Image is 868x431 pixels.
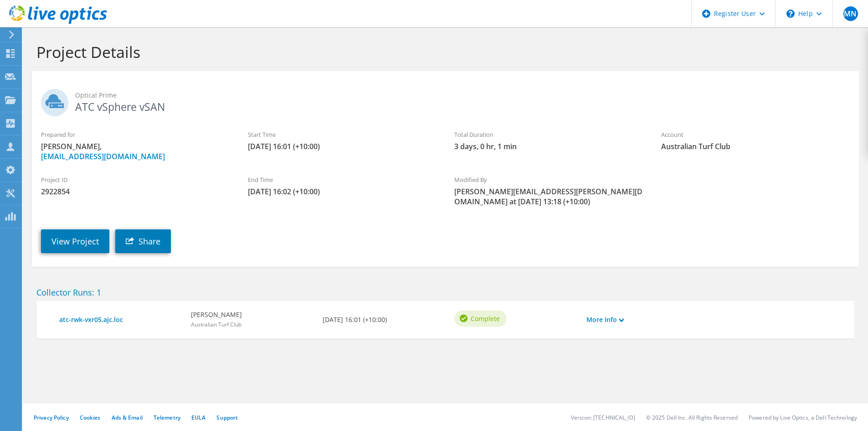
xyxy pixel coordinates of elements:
h2: ATC vSphere vSAN [41,89,850,112]
a: atc-rwk-vxr05.ajc.loc [59,315,182,325]
span: 2922854 [41,187,230,197]
a: [EMAIL_ADDRESS][DOMAIN_NAME] [41,151,165,161]
span: Optical Prime [75,90,850,100]
span: Australian Turf Club [661,141,850,151]
label: Total Duration [454,130,643,139]
label: Prepared for [41,130,230,139]
a: Telemetry [154,414,180,421]
span: [DATE] 16:02 (+10:00) [248,187,437,197]
a: EULA [191,414,205,421]
li: Version: [TECHNICAL_ID] [571,414,635,421]
label: Start Time [248,130,437,139]
h2: Collector Runs: 1 [36,287,854,297]
a: Support [216,414,238,421]
li: © 2025 Dell Inc. All Rights Reserved [646,414,738,421]
span: [PERSON_NAME], [41,141,230,161]
span: [DATE] 16:01 (+10:00) [248,141,437,151]
b: [PERSON_NAME] [191,310,242,320]
span: 3 days, 0 hr, 1 min [454,141,643,151]
span: MN [843,6,858,21]
label: End Time [248,175,437,184]
span: Australian Turf Club [191,321,241,328]
a: More Info [586,315,624,325]
h1: Project Details [36,42,850,62]
a: Ads & Email [112,414,143,421]
label: Project ID [41,175,230,184]
span: Complete [471,313,500,323]
a: Cookies [80,414,101,421]
a: View Project [41,229,109,253]
span: [PERSON_NAME][EMAIL_ADDRESS][PERSON_NAME][DOMAIN_NAME] at [DATE] 13:18 (+10:00) [454,187,643,207]
label: Modified By [454,175,643,184]
a: Privacy Policy [34,414,69,421]
label: Account [661,130,850,139]
b: [DATE] 16:01 (+10:00) [323,315,387,325]
svg: \n [786,10,795,18]
li: Powered by Live Optics, a Dell Technology [749,414,857,421]
a: Share [115,229,171,253]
